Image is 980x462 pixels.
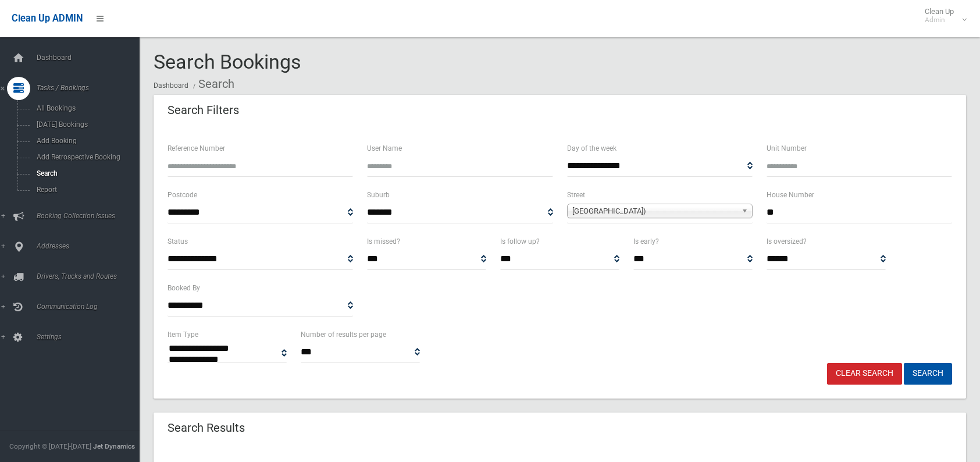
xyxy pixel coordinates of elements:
span: All Bookings [33,104,138,112]
header: Search Results [154,417,259,439]
label: Is early? [633,235,659,248]
span: Booking Collection Issues [33,212,148,220]
span: Communication Log [33,303,148,311]
span: Settings [33,333,148,341]
label: Is oversized? [767,235,807,248]
a: Dashboard [154,81,188,90]
label: User Name [367,142,402,155]
label: Status [168,235,188,248]
label: Is follow up? [500,235,540,248]
span: Dashboard [33,54,148,62]
span: Search Bookings [154,50,301,73]
span: Drivers, Trucks and Routes [33,272,148,280]
label: Unit Number [767,142,807,155]
label: House Number [767,189,814,201]
button: Search [904,363,952,385]
label: Postcode [168,189,197,201]
label: Reference Number [168,142,225,155]
span: Addresses [33,242,148,250]
label: Number of results per page [301,328,386,341]
label: Item Type [168,328,198,341]
li: Search [190,73,234,95]
span: [DATE] Bookings [33,120,138,129]
label: Is missed? [367,235,400,248]
span: Clean Up [919,7,965,24]
label: Street [567,189,585,201]
header: Search Filters [154,99,253,122]
span: Copyright © [DATE]-[DATE] [9,442,91,450]
strong: Jet Dynamics [93,442,135,450]
label: Day of the week [567,142,616,155]
span: Clean Up ADMIN [12,13,83,24]
span: Report [33,186,138,194]
span: Add Retrospective Booking [33,153,138,161]
label: Suburb [367,189,390,201]
span: [GEOGRAPHIC_DATA]) [572,204,737,218]
span: Add Booking [33,137,138,145]
label: Booked By [168,282,200,294]
small: Admin [925,16,954,24]
a: Clear Search [827,363,902,385]
span: Search [33,169,138,177]
span: Tasks / Bookings [33,84,148,92]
